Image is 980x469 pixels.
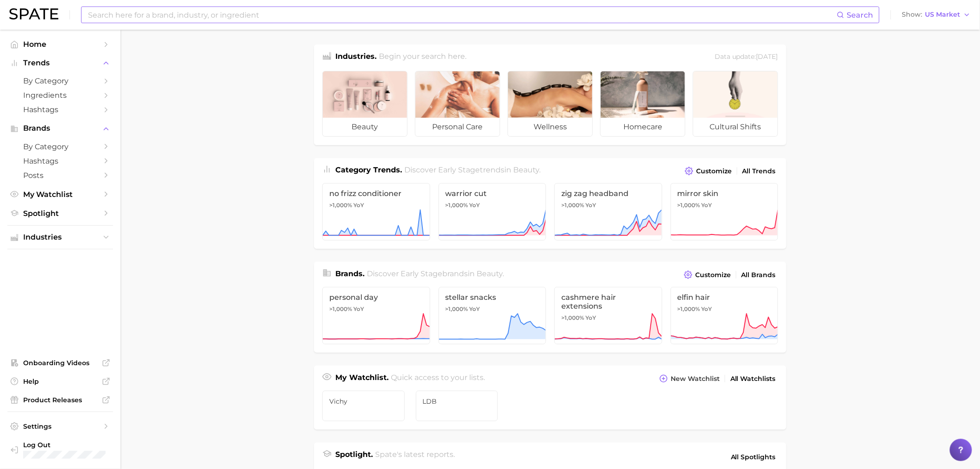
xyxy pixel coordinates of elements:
[7,374,113,388] a: Help
[379,51,467,63] h2: Begin your search here.
[446,293,540,302] span: stellar snacks
[902,12,923,17] span: Show
[683,165,734,177] button: Customize
[23,359,97,367] span: Onboarding Videos
[322,391,405,421] a: Vichy
[514,165,540,174] span: beauty
[693,71,778,137] a: cultural shifts
[329,398,398,405] span: Vichy
[554,287,662,344] a: cashmere hair extensions>1,000% YoY
[405,165,541,174] span: Discover Early Stage trends in .
[322,71,408,137] a: beauty
[585,202,596,209] span: YoY
[671,287,779,344] a: elfin hair>1,000% YoY
[470,305,480,313] span: YoY
[741,271,776,279] span: All Brands
[7,121,113,135] button: Brands
[329,202,352,209] span: >1,000%
[367,269,504,278] span: Discover Early Stage brands in .
[335,51,377,63] h1: Industries.
[23,142,97,151] span: by Category
[7,393,113,407] a: Product Releases
[353,202,364,209] span: YoY
[322,287,430,344] a: personal day>1,000% YoY
[740,165,778,177] a: All Trends
[678,189,772,198] span: mirror skin
[702,202,712,209] span: YoY
[900,9,973,21] button: ShowUS Market
[657,372,722,385] button: New Watchlist
[329,305,352,312] span: >1,000%
[7,206,113,221] a: Spotlight
[23,233,97,241] span: Industries
[925,12,961,17] span: US Market
[329,189,423,198] span: no frizz conditioner
[7,230,113,244] button: Industries
[23,40,97,49] span: Home
[678,293,772,302] span: elfin hair
[742,167,776,175] span: All Trends
[7,438,113,462] a: Log out. Currently logged in with e-mail danielle.gonzalez@loreal.com.
[7,88,113,102] a: Ingredients
[7,154,113,168] a: Hashtags
[322,183,430,241] a: no frizz conditioner>1,000% YoY
[508,71,593,137] a: wellness
[585,314,596,322] span: YoY
[702,305,712,313] span: YoY
[739,269,778,281] a: All Brands
[415,118,500,136] span: personal care
[470,202,480,209] span: YoY
[678,202,700,209] span: >1,000%
[561,202,584,209] span: >1,000%
[561,314,584,321] span: >1,000%
[7,419,113,433] a: Settings
[730,375,776,383] span: All Watchlists
[561,189,655,198] span: zig zag headband
[23,124,97,133] span: Brands
[554,183,662,241] a: zig zag headband>1,000% YoY
[7,356,113,370] a: Onboarding Videos
[353,305,364,313] span: YoY
[7,168,113,183] a: Posts
[508,118,592,136] span: wellness
[7,37,113,51] a: Home
[601,118,685,136] span: homecare
[23,105,97,114] span: Hashtags
[329,293,423,302] span: personal day
[561,293,655,311] span: cashmere hair extensions
[728,373,778,385] a: All Watchlists
[416,391,498,421] a: LDB
[7,139,113,154] a: by Category
[7,102,113,117] a: Hashtags
[23,171,97,180] span: Posts
[23,190,97,199] span: My Watchlist
[335,449,373,465] h1: Spotlight.
[23,377,97,386] span: Help
[446,305,468,312] span: >1,000%
[23,91,97,100] span: Ingredients
[7,74,113,88] a: by Category
[439,287,547,344] a: stellar snacks>1,000% YoY
[23,209,97,218] span: Spotlight
[323,118,407,136] span: beauty
[376,449,455,465] h2: Spate's latest reports.
[446,189,540,198] span: warrior cut
[446,202,468,209] span: >1,000%
[729,449,778,465] a: All Spotlights
[671,375,720,383] span: New Watchlist
[87,7,837,23] input: Search here for a brand, industry, or ingredient
[693,118,778,136] span: cultural shifts
[695,271,731,279] span: Customize
[439,183,547,241] a: warrior cut>1,000% YoY
[23,157,97,165] span: Hashtags
[7,187,113,202] a: My Watchlist
[600,71,685,137] a: homecare
[23,422,97,431] span: Settings
[731,451,776,463] span: All Spotlights
[7,56,113,70] button: Trends
[23,59,97,67] span: Trends
[335,372,389,385] h1: My Watchlist.
[671,183,779,241] a: mirror skin>1,000% YoY
[715,51,778,63] div: Data update: [DATE]
[415,71,500,137] a: personal care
